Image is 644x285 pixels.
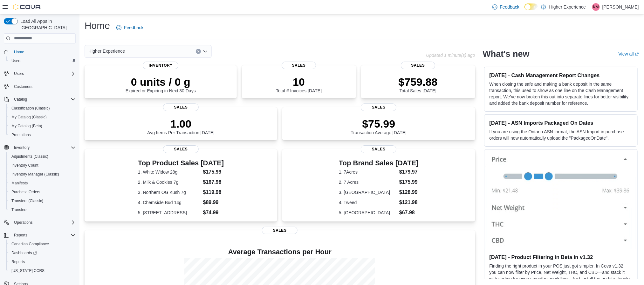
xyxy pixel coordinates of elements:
span: Classification (Classic) [11,106,50,111]
span: My Catalog (Beta) [11,123,42,129]
button: Users [6,56,78,65]
dd: $175.99 [203,168,224,176]
span: Sales [163,145,199,153]
button: Open list of options [203,49,208,54]
dd: $167.98 [203,178,224,186]
span: Washington CCRS [9,267,76,275]
button: Inventory [11,144,32,151]
a: Promotions [9,131,33,139]
span: Customers [11,83,76,90]
span: Reports [11,231,76,239]
dt: 1. White Widow 28g [138,169,201,175]
span: Users [11,70,76,77]
span: Reports [9,258,76,266]
a: My Catalog (Beta) [9,122,45,130]
button: Transfers [6,205,78,214]
a: Purchase Orders [9,188,43,196]
button: Customers [1,82,78,91]
dt: 4. Tweed [339,199,397,206]
a: Inventory Manager (Classic) [9,170,62,178]
button: My Catalog (Beta) [6,122,78,130]
h4: Average Transactions per Hour [90,248,470,256]
span: Users [14,71,24,76]
button: Clear input [196,49,201,54]
button: Inventory Count [6,161,78,170]
a: Transfers [9,206,30,214]
span: Adjustments (Classic) [9,153,76,160]
span: Sales [361,145,396,153]
span: Inventory [14,145,30,150]
a: Dashboards [9,249,39,257]
span: Canadian Compliance [11,242,49,247]
img: Cova [13,4,41,10]
span: Inventory Manager (Classic) [11,172,59,177]
span: Purchase Orders [9,188,76,196]
span: Sales [163,103,199,111]
span: Promotions [11,132,31,137]
button: Manifests [6,179,78,188]
button: Purchase Orders [6,188,78,196]
dd: $179.97 [399,168,419,176]
span: Operations [11,219,76,226]
dd: $74.99 [203,209,224,216]
button: Operations [11,219,35,226]
span: Users [11,58,21,63]
span: My Catalog (Classic) [11,115,47,120]
input: Dark Mode [524,3,538,10]
div: Expired or Expiring in Next 30 Days [126,76,196,93]
span: Inventory [11,144,76,151]
span: Users [9,57,76,65]
dd: $89.99 [203,199,224,206]
span: Load All Apps in [GEOGRAPHIC_DATA] [18,18,76,31]
button: [US_STATE] CCRS [6,266,78,275]
span: Purchase Orders [11,189,40,195]
span: Catalog [11,96,76,103]
span: My Catalog (Beta) [9,122,76,130]
span: Manifests [9,179,76,187]
dt: 1. 7Acres [339,169,397,175]
dt: 2. Milk & Cookies 7g [138,179,201,185]
p: Updated 1 minute(s) ago [426,53,475,58]
span: Inventory Count [11,163,38,168]
dt: 5. [GEOGRAPHIC_DATA] [339,209,397,216]
span: Manifests [11,181,28,186]
span: Inventory Manager (Classic) [9,170,76,178]
span: Dashboards [11,250,37,255]
span: Transfers (Classic) [11,198,43,203]
a: View allExternal link [619,51,639,56]
svg: External link [635,52,639,56]
button: Inventory Manager (Classic) [6,170,78,179]
button: Classification (Classic) [6,104,78,113]
span: Reports [14,233,27,238]
span: Feedback [124,24,143,31]
button: Inventory [1,143,78,152]
button: Operations [1,218,78,227]
span: Promotions [9,131,76,139]
a: My Catalog (Classic) [9,113,49,121]
button: Transfers (Classic) [6,196,78,205]
h3: [DATE] - Product Filtering in Beta in v1.32 [490,254,632,260]
span: Transfers [11,207,27,212]
dd: $119.98 [203,189,224,196]
p: 0 units / 0 g [126,76,196,88]
button: My Catalog (Classic) [6,113,78,122]
h2: What's new [483,49,530,59]
a: Classification (Classic) [9,104,52,112]
span: Sales [361,103,396,111]
dt: 5. [STREET_ADDRESS] [138,209,201,216]
button: Reports [6,257,78,266]
button: Adjustments (Classic) [6,152,78,161]
a: Canadian Compliance [9,240,51,248]
dd: $175.99 [399,178,419,186]
p: [PERSON_NAME] [602,3,639,11]
span: Transfers (Classic) [9,197,76,205]
button: Reports [11,231,30,239]
span: Classification (Classic) [9,104,76,112]
dt: 3. [GEOGRAPHIC_DATA] [339,189,397,196]
button: Catalog [11,96,30,103]
a: Dashboards [6,249,78,257]
span: Catalog [14,97,27,102]
span: Inventory [143,62,178,69]
h3: [DATE] - Cash Management Report Changes [490,72,632,78]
